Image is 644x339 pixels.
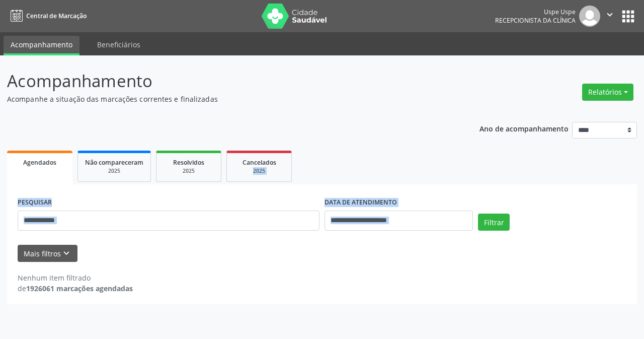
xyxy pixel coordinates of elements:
label: DATA DE ATENDIMENTO [325,195,397,211]
i: keyboard_arrow_down [61,248,72,259]
span: Não compareceram [85,158,143,167]
span: Agendados [23,158,56,167]
p: Ano de acompanhamento [479,122,569,134]
button: Relatórios [582,84,633,101]
span: Central de Marcação [26,12,87,20]
button: Filtrar [478,214,510,231]
div: 2025 [164,167,214,175]
div: Uspe Uspe [495,8,576,16]
button: Mais filtroskeyboard_arrow_down [18,245,77,262]
span: Recepcionista da clínica [495,16,576,25]
div: de [18,283,133,294]
span: Resolvidos [173,158,204,167]
div: 2025 [85,167,143,175]
div: 2025 [234,167,284,175]
img: img [579,6,600,27]
a: Central de Marcação [7,8,87,24]
strong: 1926061 marcações agendadas [26,284,133,293]
button:  [600,6,619,27]
a: Beneficiários [90,36,147,53]
a: Acompanhamento [4,36,79,55]
span: Cancelados [243,158,276,167]
button: apps [619,8,637,25]
p: Acompanhe a situação das marcações correntes e finalizadas [7,94,448,104]
label: PESQUISAR [18,195,52,211]
i:  [604,9,615,20]
div: Nenhum item filtrado [18,273,133,283]
p: Acompanhamento [7,69,448,94]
